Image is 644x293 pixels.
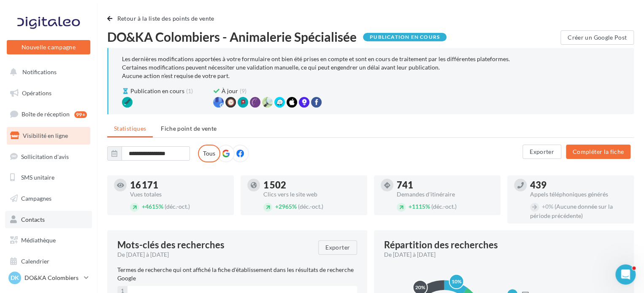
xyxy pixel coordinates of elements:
[5,148,92,166] a: Sollicitation d'avis
[615,264,636,285] iframe: Intercom live chat
[563,148,634,155] a: Compléter la fiche
[198,145,220,162] label: Tous
[5,190,92,207] a: Campagnes
[5,253,92,270] a: Calendrier
[165,203,190,210] span: (déc.-oct.)
[161,125,216,132] span: Fiche point de vente
[130,191,227,197] div: Vues totales
[21,258,49,265] span: Calendrier
[21,195,51,202] span: Campagnes
[530,191,627,197] div: Appels téléphoniques générés
[130,180,227,190] div: 16 171
[222,87,238,95] span: À jour
[5,211,92,228] a: Contacts
[117,266,357,282] p: Termes de recherche qui ont affiché la fiche d'établissement dans les résultats de recherche Google
[22,68,57,75] span: Notifications
[21,237,56,244] span: Médiathèque
[263,191,360,197] div: Clics vers le site web
[21,216,45,223] span: Contacts
[11,274,19,282] span: DK
[107,13,218,24] button: Retour à la liste des points de vente
[275,203,279,210] span: +
[24,274,81,282] p: DO&KA Colombiers
[530,203,613,219] span: (Aucune donnée sur la période précédente)
[298,203,323,210] span: (déc.-oct.)
[142,203,145,210] span: +
[74,111,87,118] div: 99+
[275,203,297,210] span: 2965%
[384,240,498,250] div: Répartition des recherches
[130,87,184,95] span: Publication en cours
[431,203,457,210] span: (déc.-oct.)
[142,203,163,210] span: 4615%
[107,30,357,43] span: DO&KA Colombiers - Animalerie Spécialisée
[409,203,412,210] span: +
[117,240,225,250] span: Mots-clés des recherches
[397,180,494,190] div: 741
[530,180,627,190] div: 439
[384,250,617,259] div: De [DATE] à [DATE]
[23,132,68,139] span: Visibilité en ligne
[409,203,430,210] span: 1115%
[22,110,70,118] span: Boîte de réception
[560,30,634,45] button: Créer un Google Post
[522,145,561,159] button: Exporter
[5,84,92,102] a: Opérations
[122,55,620,80] div: Les dernières modifications apportées à votre formulaire ont bien été prises en compte et sont en...
[542,203,553,210] span: 0%
[240,87,246,95] span: (9)
[7,270,90,286] a: DK DO&KA Colombiers
[186,87,193,95] span: (1)
[21,174,54,181] span: SMS unitaire
[5,63,89,81] button: Notifications
[5,105,92,123] a: Boîte de réception99+
[5,169,92,186] a: SMS unitaire
[21,153,69,160] span: Sollicitation d'avis
[363,33,446,41] div: Publication en cours
[263,180,360,190] div: 1 502
[5,127,92,145] a: Visibilité en ligne
[117,250,311,259] div: De [DATE] à [DATE]
[7,40,90,54] button: Nouvelle campagne
[117,15,214,22] span: Retour à la liste des points de vente
[566,145,630,159] button: Compléter la fiche
[5,231,92,249] a: Médiathèque
[397,191,494,197] div: Demandes d'itinéraire
[22,89,51,97] span: Opérations
[542,203,545,210] span: +
[318,240,357,255] button: Exporter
